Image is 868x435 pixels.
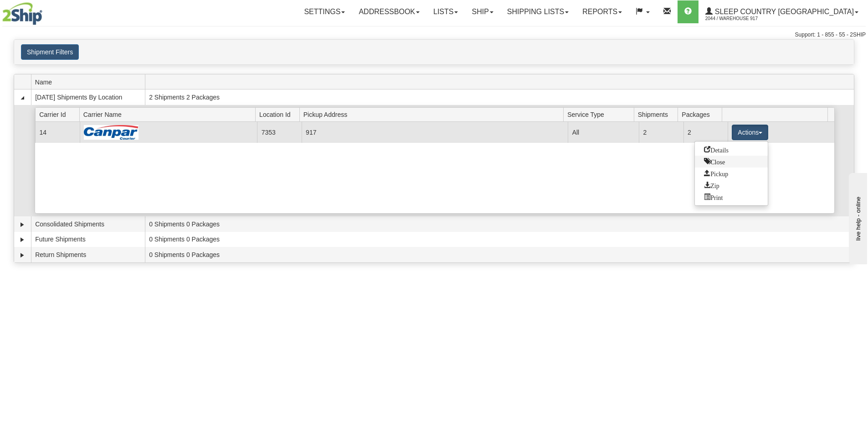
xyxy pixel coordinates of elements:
[683,122,728,142] td: 2
[18,235,27,244] a: Expand
[18,220,27,229] a: Expand
[465,0,500,23] a: Ship
[704,158,725,164] span: Close
[713,8,854,16] span: Sleep Country [GEOGRAPHIC_DATA]
[500,0,575,23] a: Shipping lists
[638,107,678,121] span: Shipments
[18,93,27,102] a: Collapse
[145,232,854,247] td: 0 Shipments 0 Packages
[704,194,723,200] span: Print
[83,107,256,121] span: Carrier Name
[7,8,84,15] div: live help - online
[31,232,145,247] td: Future Shipments
[145,89,854,105] td: 2 Shipments 2 Packages
[352,0,426,23] a: Addressbook
[699,0,865,23] a: Sleep Country [GEOGRAPHIC_DATA] 2044 / Warehouse 917
[704,146,729,152] span: Details
[35,122,79,142] td: 14
[21,44,79,60] button: Shipment Filters
[31,247,145,262] td: Return Shipments
[302,122,568,142] td: 917
[695,156,768,168] a: Close this group
[31,89,145,105] td: [DATE] Shipments By Location
[18,251,27,260] a: Expand
[145,216,854,232] td: 0 Shipments 0 Packages
[705,14,774,23] span: 2044 / Warehouse 917
[682,107,722,121] span: Packages
[847,171,867,264] iframe: chat widget
[695,144,768,156] a: Go to Details view
[695,179,768,191] a: Zip and Download All Shipping Documents
[2,2,42,25] img: logo2044.jpg
[2,31,866,39] div: Support: 1 - 855 - 55 - 2SHIP
[704,182,719,188] span: Zip
[426,0,465,23] a: Lists
[575,0,629,23] a: Reports
[257,122,301,142] td: 7353
[704,170,728,176] span: Pickup
[84,125,139,140] img: Canpar
[639,122,683,142] td: 2
[695,191,768,203] a: Print or Download All Shipping Documents in one file
[732,125,768,140] button: Actions
[35,75,145,89] span: Name
[31,216,145,232] td: Consolidated Shipments
[303,107,564,121] span: Pickup Address
[145,247,854,262] td: 0 Shipments 0 Packages
[259,107,299,121] span: Location Id
[567,107,634,121] span: Service Type
[39,107,79,121] span: Carrier Id
[695,168,768,179] a: Request a carrier pickup
[568,122,639,142] td: All
[297,0,352,23] a: Settings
